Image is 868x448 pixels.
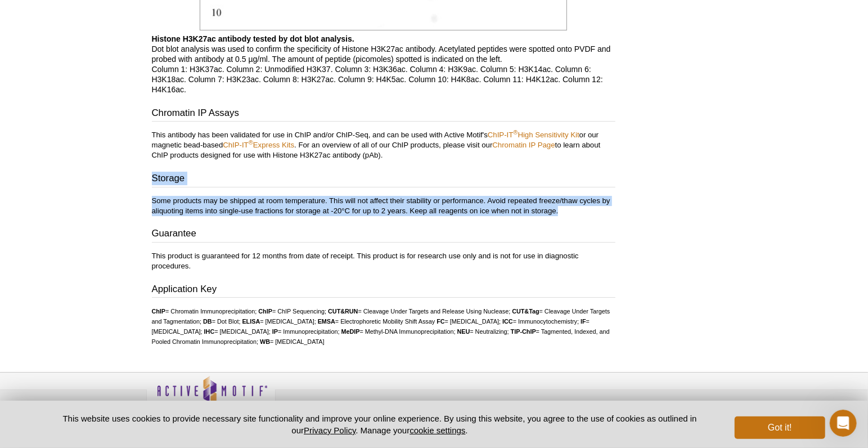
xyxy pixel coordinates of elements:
h3: Application Key [152,283,615,298]
strong: CUT&Tag [512,308,539,315]
li: = [MEDICAL_DATA] [260,338,325,345]
strong: CUT&RUN [328,308,358,315]
li: = Dot Blot; [203,318,240,325]
li: = Chromatin Immunoprecipitation; [152,308,257,315]
strong: MeDIP [341,328,360,335]
p: This website uses cookies to provide necessary site functionality and improve your online experie... [43,413,717,436]
a: ChIP-IT®Express Kits [223,141,294,149]
strong: NEU [457,328,470,335]
strong: ICC [502,318,513,325]
li: = [MEDICAL_DATA]; [204,328,271,335]
sup: ® [249,139,253,146]
p: Dot blot analysis was used to confirm the specificity of Histone H3K27ac antibody. Acetylated pep... [152,34,615,95]
li: = Methyl-DNA Immunoprecipitation; [341,328,456,335]
table: Click to Verify - This site chose Symantec SSL for secure e-commerce and confidential communicati... [596,392,681,417]
a: Chromatin IP Page [493,141,555,149]
button: cookie settings [410,425,465,435]
li: = [MEDICAL_DATA]; [437,318,501,325]
p: This product is guaranteed for 12 months from date of receipt. This product is for research use o... [152,251,615,271]
a: Privacy Policy [304,425,356,435]
strong: WB [260,338,270,345]
h3: Guarantee [152,227,615,243]
p: Some products may be shipped at room temperature. This will not affect their stability or perform... [152,196,615,216]
strong: ChIP [152,308,166,315]
li: = [MEDICAL_DATA]; [242,318,316,325]
strong: EMSA [318,318,335,325]
strong: DB [203,318,212,325]
sup: ® [513,129,518,136]
p: This antibody has been validated for use in ChIP and/or ChIP-Seq, and can be used with Active Mot... [152,130,615,160]
a: ChIP-IT®High Sensitivity Kit [488,131,579,139]
li: = ChIP Sequencing; [258,308,326,315]
li: = Neutralizing; [457,328,509,335]
strong: IP [272,328,278,335]
strong: ChIP [258,308,272,315]
li: = Immunoprecipitation; [272,328,340,335]
strong: FC [437,318,444,325]
strong: TIP-ChIP [511,328,536,335]
strong: IF [581,318,586,325]
h3: Chromatin IP Assays [152,106,615,122]
h3: Storage [152,172,615,187]
li: = Immunocytochemistry; [502,318,579,325]
iframe: Intercom live chat [830,410,857,437]
img: Active Motif, [146,373,276,418]
strong: ELISA [242,318,260,325]
b: Histone H3K27ac antibody tested by dot blot analysis. [152,34,354,43]
li: = Cleavage Under Targets and Release Using Nuclease; [328,308,510,315]
li: = Electrophoretic Mobility Shift Assay [318,318,435,325]
strong: IHC [204,328,215,335]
